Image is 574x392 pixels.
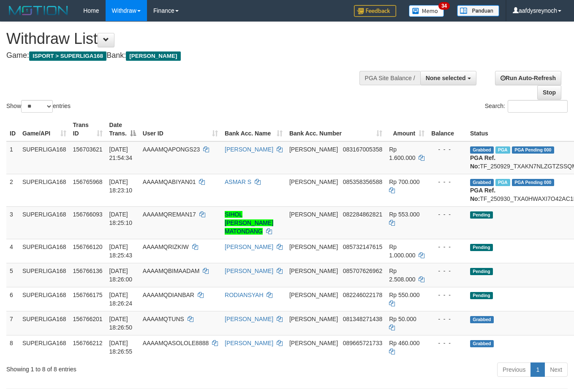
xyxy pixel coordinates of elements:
[289,146,338,153] span: [PERSON_NAME]
[389,292,419,298] span: Rp 550.000
[109,340,133,355] span: [DATE] 18:26:55
[73,268,103,274] span: 156766136
[495,71,561,85] a: Run Auto-Refresh
[73,316,103,322] span: 156766201
[431,178,463,186] div: - - -
[143,146,200,153] span: AAAAMQAPONGS23
[495,179,510,186] span: Marked by aafsoumeymey
[19,263,70,287] td: SUPERLIGA168
[386,117,428,141] th: Amount: activate to sort column ascending
[389,340,419,346] span: Rp 460.000
[6,4,71,17] img: MOTION_logo.png
[221,117,286,141] th: Bank Acc. Name: activate to sort column ascending
[73,211,103,218] span: 156766093
[343,146,382,153] span: Copy 083167005358 to clipboard
[21,100,53,113] select: Showentries
[19,239,70,263] td: SUPERLIGA168
[512,179,554,186] span: PGA Pending
[470,292,493,299] span: Pending
[512,146,554,154] span: PGA Pending
[143,268,200,274] span: AAAAMQBIMAADAM
[225,146,273,153] a: [PERSON_NAME]
[6,362,233,373] div: Showing 1 to 8 of 8 entries
[289,292,338,298] span: [PERSON_NAME]
[457,5,499,16] img: panduan.png
[420,71,476,85] button: None selected
[354,5,396,17] img: Feedback.jpg
[6,239,19,263] td: 4
[143,340,209,346] span: AAAAMQASOLOLE8888
[143,243,189,250] span: AAAAMQRIZKIW
[431,145,463,154] div: - - -
[495,146,510,154] span: Marked by aafchhiseyha
[19,141,70,174] td: SUPERLIGA168
[109,243,133,259] span: [DATE] 18:25:43
[343,316,382,322] span: Copy 081348271438 to clipboard
[470,179,494,186] span: Grabbed
[289,316,338,322] span: [PERSON_NAME]
[389,316,416,322] span: Rp 50.000
[343,268,382,274] span: Copy 085707626962 to clipboard
[225,268,273,274] a: [PERSON_NAME]
[6,335,19,359] td: 8
[343,211,382,218] span: Copy 082284862821 to clipboard
[109,146,133,161] span: [DATE] 21:54:34
[537,85,561,100] a: Stop
[389,243,415,259] span: Rp 1.000.000
[470,154,495,170] b: PGA Ref. No:
[143,316,184,322] span: AAAAMQTUNS
[6,117,19,141] th: ID
[70,117,106,141] th: Trans ID: activate to sort column ascending
[6,141,19,174] td: 1
[359,71,420,85] div: PGA Site Balance /
[544,362,568,377] a: Next
[126,51,180,61] span: [PERSON_NAME]
[431,243,463,251] div: - - -
[289,211,338,218] span: [PERSON_NAME]
[6,51,374,60] h4: Game: Bank:
[109,292,133,307] span: [DATE] 18:26:24
[143,292,194,298] span: AAAAMQDIANBAR
[225,178,251,185] a: ASMAR S
[431,291,463,299] div: - - -
[431,315,463,323] div: - - -
[19,117,70,141] th: Game/API: activate to sort column ascending
[29,51,106,61] span: ISPORT > SUPERLIGA168
[431,210,463,219] div: - - -
[289,268,338,274] span: [PERSON_NAME]
[106,117,139,141] th: Date Trans.: activate to sort column descending
[225,211,273,235] a: SIHOL [PERSON_NAME] MATONDANG
[470,316,494,323] span: Grabbed
[139,117,221,141] th: User ID: activate to sort column ascending
[6,311,19,335] td: 7
[343,178,382,185] span: Copy 085358356588 to clipboard
[6,263,19,287] td: 5
[109,211,133,226] span: [DATE] 18:25:10
[6,30,374,47] h1: Withdraw List
[497,362,531,377] a: Previous
[225,316,273,322] a: [PERSON_NAME]
[343,243,382,250] span: Copy 085732147615 to clipboard
[389,146,415,161] span: Rp 1.600.000
[225,243,273,250] a: [PERSON_NAME]
[389,268,415,283] span: Rp 2.508.000
[470,268,493,275] span: Pending
[431,267,463,275] div: - - -
[470,244,493,251] span: Pending
[438,2,450,10] span: 34
[389,211,419,218] span: Rp 553.000
[343,340,382,346] span: Copy 089665721733 to clipboard
[431,339,463,347] div: - - -
[470,146,494,154] span: Grabbed
[109,268,133,283] span: [DATE] 18:26:00
[485,100,568,113] label: Search:
[19,174,70,206] td: SUPERLIGA168
[225,292,264,298] a: RODIANSYAH
[19,311,70,335] td: SUPERLIGA168
[409,5,444,17] img: Button%20Memo.svg
[19,335,70,359] td: SUPERLIGA168
[470,187,495,202] b: PGA Ref. No:
[73,146,103,153] span: 156703621
[289,178,338,185] span: [PERSON_NAME]
[109,316,133,331] span: [DATE] 18:26:50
